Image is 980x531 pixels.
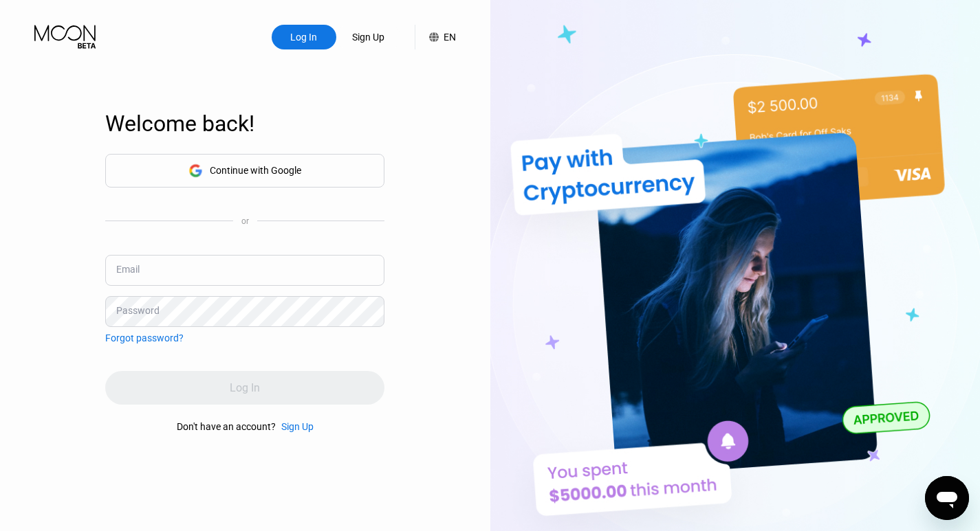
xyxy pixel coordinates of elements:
div: Sign Up [351,30,386,44]
div: Email [116,264,140,275]
div: Forgot password? [105,332,184,343]
div: Log In [289,30,318,44]
div: Sign Up [281,421,314,432]
div: EN [415,25,456,49]
div: Continue with Google [105,154,384,188]
div: Password [116,305,160,316]
div: Sign Up [336,25,401,49]
div: Continue with Google [210,165,301,176]
div: EN [444,32,456,43]
div: Sign Up [276,421,314,432]
div: or [241,216,249,226]
iframe: Button to launch messaging window [925,476,969,520]
div: Don't have an account? [177,421,276,432]
div: Welcome back! [105,111,384,137]
div: Log In [272,25,336,49]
